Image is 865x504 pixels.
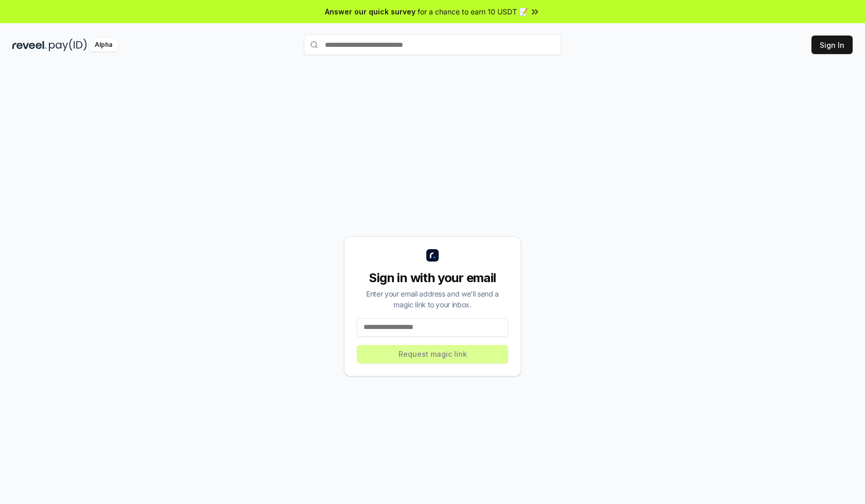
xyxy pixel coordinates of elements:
[12,39,47,51] img: reveel_dark
[418,6,528,17] span: for a chance to earn 10 USDT 📝
[89,39,118,51] div: Alpha
[49,39,87,51] img: pay_id
[426,249,439,262] img: logo_small
[325,6,416,17] span: Answer our quick survey
[357,288,508,310] div: Enter your email address and we’ll send a magic link to your inbox.
[811,36,853,54] button: Sign In
[357,270,508,286] div: Sign in with your email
